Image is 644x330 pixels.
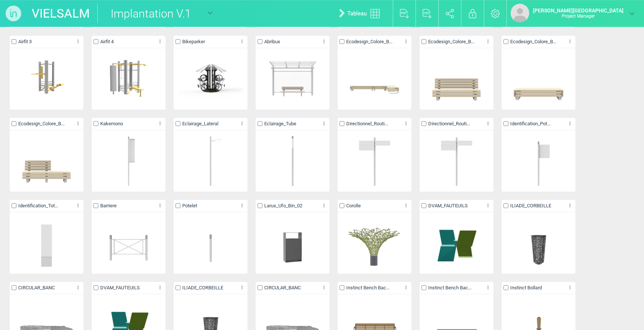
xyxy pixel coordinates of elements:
[183,215,238,270] img: 001841203296.png
[344,120,403,128] span: Directionnel_Routi...
[533,13,624,19] p: Project Manager
[19,133,74,188] img: 154318510069.png
[426,202,485,210] span: DVAM_FAUTEUILS
[533,7,624,13] strong: [PERSON_NAME][GEOGRAPHIC_DATA]
[491,9,500,18] img: settings.svg
[180,120,239,128] span: Eclairage_Lateral
[426,285,485,292] span: Instinct Bench Bac...
[511,51,566,106] img: 154318517296.png
[508,285,567,292] span: Instinct Bollard
[429,133,484,188] img: 001250814158.png
[426,120,485,128] span: Directionnel_Routi...
[370,9,380,18] img: tableau.svg
[16,38,75,45] span: Airfit 3
[333,1,389,25] a: Tableau
[101,215,156,270] img: 001247260279.png
[508,202,567,210] span: ILIADE_CORBEILLE
[101,51,156,106] img: 100939911417.png
[183,133,238,188] img: 001250803310.png
[19,215,74,270] img: 001248273327.png
[16,285,75,292] span: CIRCULAR_BANC
[344,285,403,292] span: Instinct Bench Bac...
[347,133,402,188] img: 001250814158.png
[511,215,566,270] img: 121033157893.png
[344,38,403,45] span: Ecodesign_Colore_B...
[469,9,476,18] img: locked.svg
[265,133,320,188] img: 001746577776.png
[98,285,157,292] span: DVAM_FAUTEUILS
[429,51,484,106] img: 150705516723.png
[16,120,75,128] span: Ecodesign_Colore_B...
[101,133,156,188] img: 001250898899.png
[98,202,157,210] span: Barriere
[16,202,75,210] span: Identification_Tot...
[508,120,567,128] span: Identification_Pot...
[265,215,320,270] img: 210456827240.png
[511,133,566,188] img: 001249710946.png
[98,120,157,128] span: Kakemono
[426,38,485,45] span: Ecodesign_Colore_B...
[262,202,321,210] span: Larus_Ufo_Bin_02
[508,38,567,45] span: Ecodesign_Colore_B...
[180,38,239,45] span: Bikeparker
[423,9,432,18] img: export_csv.svg
[446,9,454,18] img: share.svg
[265,51,320,106] img: 084131377944.png
[180,202,239,210] span: Potelet
[177,56,244,101] img: 131033961596.png
[344,202,403,210] span: Corolle
[511,4,635,22] a: [PERSON_NAME][GEOGRAPHIC_DATA]Project Manager
[511,4,529,22] img: default_avatar.png
[262,38,321,45] span: Abribus
[32,4,90,23] a: VIELSALM
[347,215,402,270] img: 150846724206.png
[429,215,484,270] img: 104728392386.png
[98,38,157,45] span: Airfit 4
[262,285,321,292] span: CIRCULAR_BANC
[19,51,74,106] img: 162810284648.png
[180,285,239,292] span: ILIADE_CORBEILLE
[347,51,402,106] img: 145808642270.png
[400,9,409,18] img: export_pdf.svg
[262,120,321,128] span: Eclairage_Tube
